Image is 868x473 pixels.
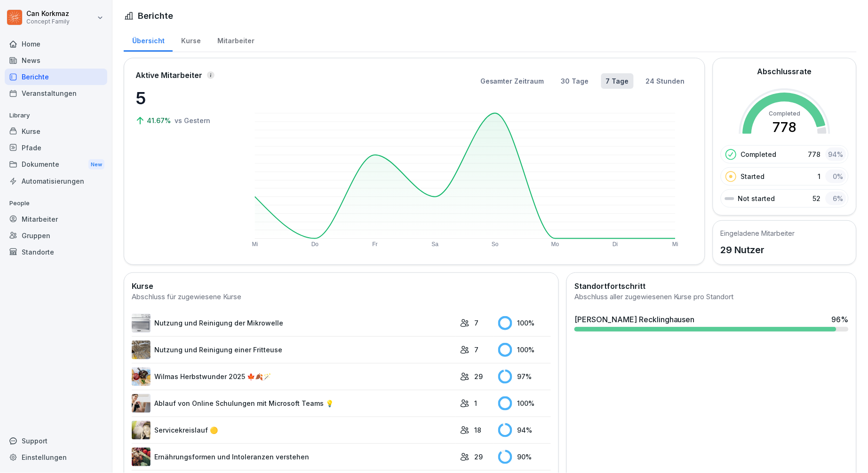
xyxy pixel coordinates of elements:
[557,73,594,89] button: 30 Tage
[209,28,263,52] a: Mitarbeiter
[574,314,695,325] div: [PERSON_NAME] Recklinghausen
[5,123,107,140] a: Kurse
[474,452,483,462] p: 29
[818,171,821,181] p: 1
[741,171,765,181] p: Started
[132,280,551,292] h2: Kurse
[826,147,846,161] div: 94 %
[741,149,777,159] p: Completed
[252,241,258,248] text: Mi
[26,18,70,25] p: Concept Family
[138,9,173,22] h1: Berichte
[5,433,107,449] div: Support
[432,241,439,248] text: Sa
[5,36,107,52] a: Home
[132,292,551,302] div: Abschluss für zugewiesene Kurse
[551,241,559,248] text: Mo
[132,367,151,386] img: v746e0paqtf9obk4lsso3w1h.png
[135,70,202,81] p: Aktive Mitarbeiter
[5,244,107,260] a: Standorte
[498,370,551,384] div: 97 %
[601,73,634,89] button: 7 Tage
[571,310,852,335] a: [PERSON_NAME] Recklinghausen96%
[132,367,455,386] a: Wilmas Herbstwunder 2025 🍁🍂🪄
[173,28,209,52] a: Kurse
[124,28,173,52] a: Übersicht
[474,372,483,381] p: 29
[832,314,849,325] div: 96 %
[5,156,107,173] a: DokumenteNew
[474,345,478,355] p: 7
[132,341,151,359] img: b2msvuojt3s6egexuweix326.png
[175,116,210,125] p: vs Gestern
[132,448,151,466] img: bdidfg6e4ofg5twq7n4gd52h.png
[492,241,499,248] text: So
[474,425,481,435] p: 18
[474,318,478,328] p: 7
[5,196,107,211] p: People
[5,227,107,244] a: Gruppen
[135,85,230,111] p: 5
[26,10,70,18] p: Can Korkmaz
[5,173,107,189] a: Automatisierungen
[132,448,455,466] a: Ernährungsformen und Intoleranzen verstehen
[474,398,477,408] p: 1
[721,228,795,238] h5: Eingeladene Mitarbeiter
[476,73,549,89] button: Gesamter Zeitraum
[5,449,107,465] a: Einstellungen
[88,159,104,170] div: New
[132,421,455,440] a: Servicekreislauf 🟡
[132,314,151,333] img: h1lolpoaabqe534qsg7vh4f7.png
[5,211,107,227] a: Mitarbeiter
[721,243,795,257] p: 29 Nutzer
[5,69,107,85] a: Berichte
[826,170,846,183] div: 0 %
[5,140,107,156] a: Pfade
[813,194,821,203] p: 52
[498,423,551,437] div: 94 %
[132,394,455,413] a: Ablauf von Online Schulungen mit Microsoft Teams 💡
[132,314,455,333] a: Nutzung und Reinigung der Mikrowelle
[757,66,812,77] h2: Abschlussrate
[5,85,107,101] a: Veranstaltungen
[147,116,173,125] p: 41.67%
[498,450,551,464] div: 90 %
[132,421,151,440] img: v87k9k5isnb6jqloy4jwk1in.png
[826,192,846,205] div: 6 %
[673,241,679,248] text: Mi
[574,292,849,302] div: Abschluss aller zugewiesenen Kurse pro Standort
[311,241,319,248] text: Do
[5,108,107,123] p: Library
[498,396,551,411] div: 100 %
[132,341,455,359] a: Nutzung und Reinigung einer Fritteuse
[373,241,378,248] text: Fr
[574,280,849,292] h2: Standortfortschritt
[613,241,618,248] text: Di
[5,52,107,69] a: News
[5,156,107,173] div: Dokumente
[498,316,551,330] div: 100 %
[641,73,690,89] button: 24 Stunden
[738,194,775,203] p: Not started
[132,394,151,413] img: e8eoks8cju23yjmx0b33vrq2.png
[498,343,551,357] div: 100 %
[808,149,821,159] p: 778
